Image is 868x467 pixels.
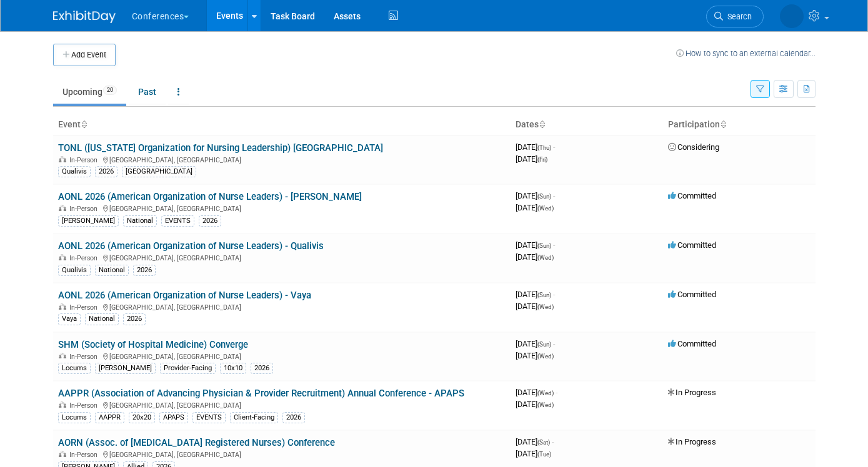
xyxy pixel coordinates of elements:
[159,412,188,423] div: APAPS
[58,203,506,213] div: [GEOGRAPHIC_DATA], [GEOGRAPHIC_DATA]
[58,339,248,350] a: SHM (Society of Hospital Medicine) Converge
[516,437,554,446] span: [DATE]
[69,205,101,213] span: In-Person
[556,388,557,397] span: -
[511,114,663,135] th: Dates
[230,412,278,423] div: Client-Facing
[282,412,305,423] div: 2026
[516,191,555,200] span: [DATE]
[668,142,719,152] span: Considering
[199,215,221,227] div: 2026
[59,353,66,359] img: In-Person Event
[129,80,166,104] a: Past
[58,302,506,312] div: [GEOGRAPHIC_DATA], [GEOGRAPHIC_DATA]
[81,119,87,129] a: Sort by Event Name
[516,400,554,409] span: [DATE]
[676,49,816,58] a: How to sync to an external calendar...
[123,313,146,325] div: 2026
[668,240,716,250] span: Committed
[537,292,551,298] span: (Sun)
[723,12,752,21] span: Search
[58,142,383,154] a: TONL ([US_STATE] Organization for Nursing Leadership) [GEOGRAPHIC_DATA]
[537,439,550,446] span: (Sat)
[59,254,66,260] img: In-Person Event
[59,401,66,408] img: In-Person Event
[537,303,554,310] span: (Wed)
[53,80,126,104] a: Upcoming20
[537,341,551,348] span: (Sun)
[58,215,119,227] div: [PERSON_NAME]
[516,203,554,212] span: [DATE]
[537,242,551,249] span: (Sun)
[69,401,101,410] span: In-Person
[59,205,66,211] img: In-Person Event
[516,339,555,348] span: [DATE]
[668,290,716,299] span: Committed
[53,11,116,23] img: ExhibitDay
[220,363,246,374] div: 10x10
[58,437,335,448] a: AORN (Assoc. of [MEDICAL_DATA] Registered Nurses) Conference
[69,254,101,262] span: In-Person
[58,313,81,325] div: Vaya
[160,363,216,374] div: Provider-Facing
[129,412,155,423] div: 20x20
[539,119,545,129] a: Sort by Start Date
[537,156,547,163] span: (Fri)
[720,119,726,129] a: Sort by Participation Type
[516,388,557,397] span: [DATE]
[95,265,129,276] div: National
[516,252,554,262] span: [DATE]
[516,240,555,250] span: [DATE]
[53,44,116,66] button: Add Event
[59,156,66,162] img: In-Person Event
[537,390,554,396] span: (Wed)
[553,142,555,152] span: -
[59,303,66,310] img: In-Person Event
[58,449,506,459] div: [GEOGRAPHIC_DATA], [GEOGRAPHIC_DATA]
[58,166,91,177] div: Qualivis
[516,449,551,458] span: [DATE]
[516,142,555,152] span: [DATE]
[668,437,716,446] span: In Progress
[103,86,117,95] span: 20
[58,363,91,374] div: Locums
[706,6,764,27] a: Search
[133,265,156,276] div: 2026
[59,451,66,457] img: In-Person Event
[553,191,555,200] span: -
[69,451,101,459] span: In-Person
[537,193,551,200] span: (Sun)
[161,215,194,227] div: EVENTS
[58,154,506,164] div: [GEOGRAPHIC_DATA], [GEOGRAPHIC_DATA]
[668,191,716,200] span: Committed
[516,290,555,299] span: [DATE]
[58,351,506,361] div: [GEOGRAPHIC_DATA], [GEOGRAPHIC_DATA]
[58,290,311,301] a: AONL 2026 (American Organization of Nurse Leaders) - Vaya
[58,400,506,410] div: [GEOGRAPHIC_DATA], [GEOGRAPHIC_DATA]
[69,303,101,312] span: In-Person
[553,339,555,348] span: -
[780,4,804,28] img: Stephanie Donley
[58,412,91,423] div: Locums
[95,412,124,423] div: AAPPR
[95,166,117,177] div: 2026
[53,114,511,135] th: Event
[552,437,554,446] span: -
[553,240,555,250] span: -
[553,290,555,299] span: -
[251,363,273,374] div: 2026
[668,388,716,397] span: In Progress
[516,302,554,311] span: [DATE]
[123,215,157,227] div: National
[516,154,547,164] span: [DATE]
[537,254,554,261] span: (Wed)
[668,339,716,348] span: Committed
[663,114,816,135] th: Participation
[69,353,101,361] span: In-Person
[537,353,554,360] span: (Wed)
[122,166,196,177] div: [GEOGRAPHIC_DATA]
[58,252,506,262] div: [GEOGRAPHIC_DATA], [GEOGRAPHIC_DATA]
[537,401,554,408] span: (Wed)
[537,144,551,151] span: (Thu)
[69,156,101,164] span: In-Person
